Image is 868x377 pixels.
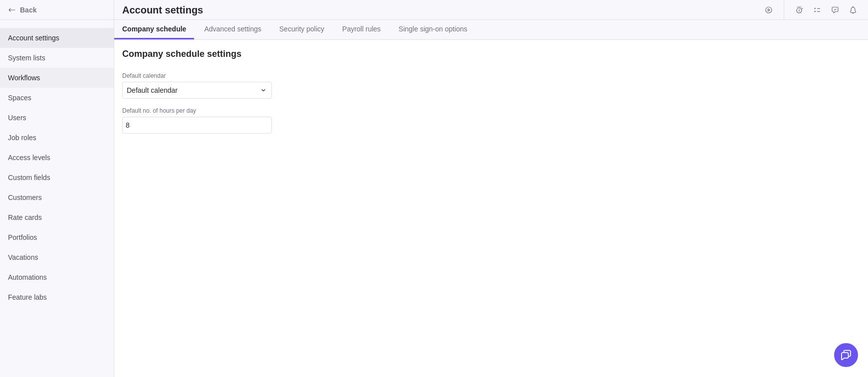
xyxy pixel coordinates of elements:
span: Default calendar [127,85,178,95]
span: Single sign-on options [399,24,467,34]
span: Users [8,113,106,123]
span: Spaces [8,93,106,103]
input: Default no. of hours per day [122,117,272,134]
a: Payroll rules [334,20,389,39]
a: Time logs [792,7,806,15]
a: Security policy [271,20,332,39]
a: Single sign-on options [391,20,475,39]
span: Notifications [846,3,860,17]
span: System lists [8,53,106,63]
span: Rate cards [8,212,106,222]
span: Security policy [279,24,324,34]
span: Approval requests [828,3,842,17]
span: Job roles [8,133,106,143]
span: Advanced settings [204,24,261,34]
span: Workflows [8,73,106,83]
span: Custom fields [8,173,106,183]
span: Customers [8,192,106,202]
a: My assignments [810,7,824,15]
div: Default calendar [122,72,471,82]
span: My assignments [810,3,824,17]
a: Company schedule [114,20,194,39]
span: Time logs [792,3,806,17]
span: Back [20,5,110,15]
span: Payroll rules [342,24,381,34]
a: Advanced settings [196,20,269,39]
h2: Account settings [122,3,203,17]
span: Feature labs [8,292,106,302]
div: Default no. of hours per day [122,107,272,117]
span: Account settings [8,33,106,43]
span: Company schedule [122,24,186,34]
span: Start timer [762,3,776,17]
span: Portfolios [8,232,106,242]
span: Automations [8,272,106,282]
span: Access levels [8,153,106,163]
a: Notifications [846,7,860,15]
span: Vacations [8,252,106,262]
h3: Company schedule settings [122,48,241,60]
a: Approval requests [828,7,842,15]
